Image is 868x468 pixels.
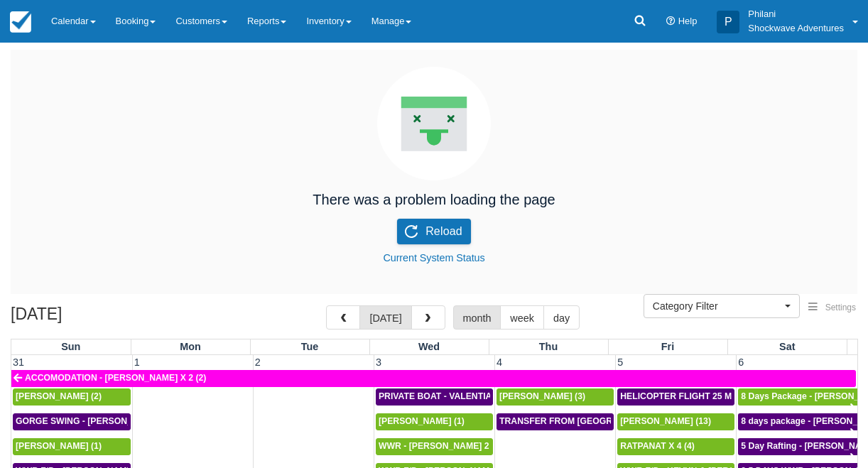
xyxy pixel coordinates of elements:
[497,388,614,406] a: [PERSON_NAME] (3)
[653,299,781,313] span: Category Filter
[748,7,844,21] p: Philani
[397,219,471,244] button: Reload
[748,21,844,36] p: Shockwave Adventures
[737,357,745,368] span: 6
[678,16,698,26] span: Help
[717,11,739,33] div: P
[25,373,206,383] span: ACCOMODATION - [PERSON_NAME] X 2 (2)
[11,305,190,332] h2: [DATE]
[495,357,504,368] span: 4
[16,391,102,401] span: [PERSON_NAME] (2)
[11,357,26,368] span: 31
[738,388,857,406] a: 8 Days Package - [PERSON_NAME] (1)
[738,438,857,455] a: 5 Day Rafting - [PERSON_NAME] X1 (1)
[644,294,800,318] button: Category Filter
[666,17,676,26] i: Help
[738,413,857,430] a: 8 days package - [PERSON_NAME] X1 (1)
[13,413,131,430] a: GORGE SWING - [PERSON_NAME] X 2 (2)
[376,413,493,430] a: [PERSON_NAME] (1)
[497,413,614,430] a: TRANSFER FROM [GEOGRAPHIC_DATA] TO VIC FALLS - [PERSON_NAME] X 1 (1)
[61,341,80,352] span: Sun
[180,341,201,352] span: Mon
[617,413,734,430] a: [PERSON_NAME] (13)
[376,438,493,455] a: WWR - [PERSON_NAME] 2 (2)
[10,11,31,33] img: checkfront-main-nav-mini-logo.png
[779,341,795,352] span: Sat
[800,298,864,318] button: Settings
[617,438,734,455] a: RATPANAT X 4 (4)
[133,357,141,368] span: 1
[383,252,484,263] a: Current System Status
[500,305,544,330] button: week
[539,341,558,352] span: Thu
[617,388,734,406] a: HELICOPTER FLIGHT 25 MINS- [PERSON_NAME] X1 (1)
[453,305,501,330] button: month
[11,370,856,387] a: ACCOMODATION - [PERSON_NAME] X 2 (2)
[359,305,411,330] button: [DATE]
[379,441,502,451] span: WWR - [PERSON_NAME] 2 (2)
[499,416,840,426] span: TRANSFER FROM [GEOGRAPHIC_DATA] TO VIC FALLS - [PERSON_NAME] X 1 (1)
[379,416,465,426] span: [PERSON_NAME] (1)
[13,438,131,455] a: [PERSON_NAME] (1)
[16,441,102,451] span: [PERSON_NAME] (1)
[620,391,850,401] span: HELICOPTER FLIGHT 25 MINS- [PERSON_NAME] X1 (1)
[301,341,319,352] span: Tue
[661,341,674,352] span: Fri
[620,416,711,426] span: [PERSON_NAME] (13)
[379,391,602,401] span: PRIVATE BOAT - VALENTIAN [PERSON_NAME] X 4 (4)
[374,357,383,368] span: 3
[543,305,580,330] button: day
[616,357,624,368] span: 5
[376,388,493,406] a: PRIVATE BOAT - VALENTIAN [PERSON_NAME] X 4 (4)
[13,388,131,406] a: [PERSON_NAME] (2)
[620,441,695,451] span: RATPANAT X 4 (4)
[254,357,262,368] span: 2
[825,303,856,312] span: Settings
[418,341,440,352] span: Wed
[16,416,189,426] span: GORGE SWING - [PERSON_NAME] X 2 (2)
[313,192,555,207] h4: There was a problem loading the page
[499,391,585,401] span: [PERSON_NAME] (3)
